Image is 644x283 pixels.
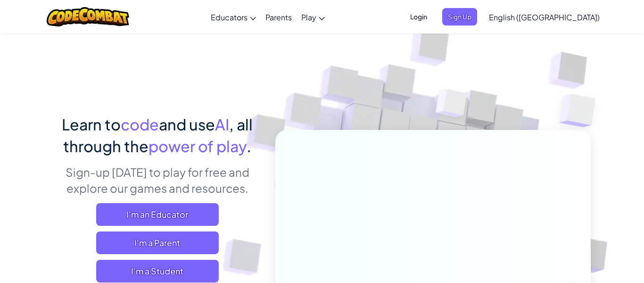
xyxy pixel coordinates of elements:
button: Login [405,8,433,26]
a: Play [297,4,330,30]
span: English ([GEOGRAPHIC_DATA]) [489,12,600,22]
img: Overlap cubes [540,71,622,151]
span: . [247,137,251,155]
img: Overlap cubes [418,70,486,141]
span: Learn to [62,115,121,134]
p: Sign-up [DATE] to play for free and explore our games and resources. [53,164,261,196]
button: Sign Up [442,8,477,26]
span: and use [159,115,215,134]
a: Parents [261,4,297,30]
span: code [121,115,159,134]
img: CodeCombat logo [47,7,129,26]
span: Play [301,12,316,22]
span: Educators [211,12,248,22]
a: English ([GEOGRAPHIC_DATA]) [484,4,604,30]
span: power of play [149,137,247,155]
a: I'm an Educator [96,203,219,226]
a: I'm a Parent [96,232,219,254]
a: Educators [206,4,261,30]
button: I'm a Student [96,260,219,283]
span: AI [215,115,229,134]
